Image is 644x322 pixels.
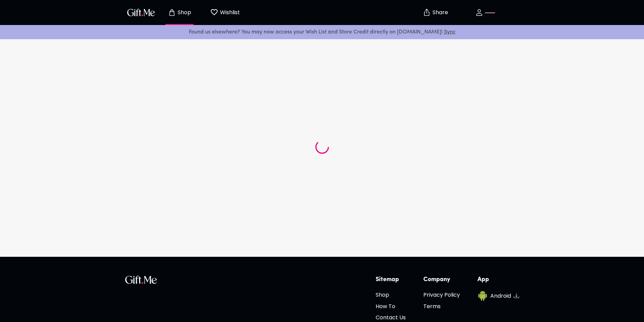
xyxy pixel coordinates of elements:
a: Sync [444,29,456,35]
img: GiftMe Logo [126,7,156,17]
img: Android [478,291,488,301]
h6: App [478,276,519,284]
a: AndroidAndroid [478,291,519,301]
h6: How To [376,302,406,311]
p: Found us elsewhere? You may now access your Wish List and Store Credit directly on [DOMAIN_NAME]! [5,28,639,36]
h6: Company [423,276,460,284]
img: secure [423,8,431,17]
h6: Terms [423,302,460,311]
h6: Android [490,292,511,300]
p: Wishlist [218,8,240,17]
button: Wishlist page [206,2,244,23]
button: GiftMe Logo [125,8,157,17]
h6: Shop [376,291,406,299]
button: Share [424,1,447,24]
h6: Sitemap [376,276,406,284]
img: GiftMe Logo [125,276,157,284]
p: Shop [176,10,191,16]
h6: Privacy Policy [423,291,460,299]
p: Share [431,10,448,16]
button: Store page [161,2,198,23]
h6: Contact Us [376,313,406,322]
